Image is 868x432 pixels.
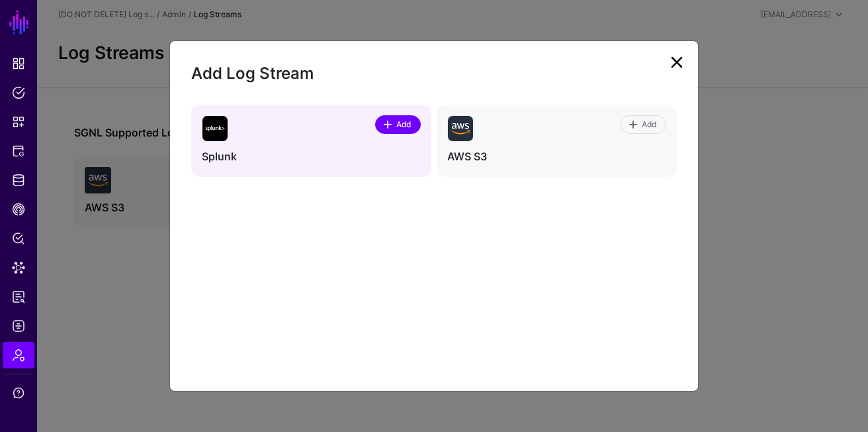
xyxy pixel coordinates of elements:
[202,150,421,164] h4: Splunk
[448,116,473,141] img: svg+xml;base64,PHN2ZyB3aWR0aD0iNjQiIGhlaWdodD0iNjQiIHZpZXdCb3g9IjAgMCA2NCA2NCIgZmlsbD0ibm9uZSIgeG...
[640,119,658,131] span: Add
[202,116,228,141] img: svg+xml;base64,PHN2ZyB3aWR0aD0iNjQiIGhlaWdodD0iNjQiIHZpZXdCb3g9IjAgMCA2NCA2NCIgZmlsbD0ibm9uZSIgeG...
[447,150,666,164] h4: AWS S3
[621,115,666,134] a: Add
[395,119,413,131] span: Add
[191,62,677,85] h2: Add Log Stream
[375,115,421,134] a: Add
